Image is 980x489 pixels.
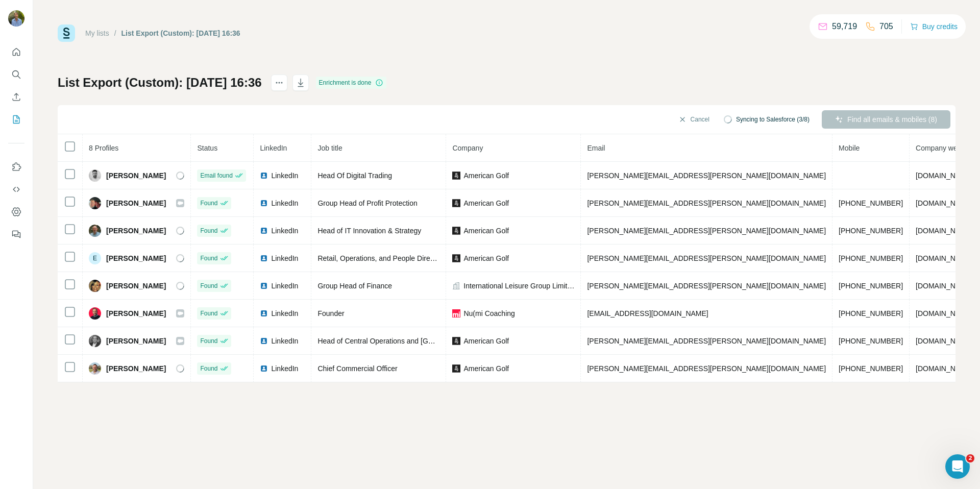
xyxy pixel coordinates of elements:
button: Cancel [671,110,717,129]
img: LinkedIn logo [260,364,268,373]
span: American Golf [463,226,509,236]
span: [PHONE_NUMBER] [839,199,903,207]
span: Company website [916,144,972,152]
img: Avatar [89,197,101,209]
span: [PERSON_NAME] [106,363,166,374]
img: Surfe Logo [58,25,75,42]
span: LinkedIn [271,226,298,236]
span: American Golf [463,363,509,374]
span: [PERSON_NAME] [106,253,166,263]
img: Avatar [89,335,101,347]
span: LinkedIn [271,336,298,346]
span: [DOMAIN_NAME] [916,282,973,290]
span: [PERSON_NAME] [106,336,166,346]
span: Found [200,199,217,208]
span: LinkedIn [271,281,298,291]
span: Found [200,309,217,318]
button: Use Surfe API [8,180,24,199]
span: LinkedIn [271,308,298,319]
span: [DOMAIN_NAME] [916,227,973,235]
span: [PHONE_NUMBER] [839,337,903,345]
span: Email found [200,171,232,180]
span: Found [200,226,217,235]
a: My lists [85,29,109,37]
img: company-logo [452,199,460,207]
button: actions [271,75,287,91]
span: Founder [317,309,344,317]
span: [PHONE_NUMBER] [839,227,903,235]
span: [PERSON_NAME][EMAIL_ADDRESS][PERSON_NAME][DOMAIN_NAME] [587,337,826,345]
span: [PERSON_NAME] [106,198,166,208]
img: company-logo [452,227,460,235]
button: Buy credits [910,19,958,34]
span: Found [200,281,217,290]
span: [PERSON_NAME] [106,308,166,319]
button: Enrich CSV [8,88,24,106]
span: Nu(mi Coaching [463,308,514,319]
span: Email [587,144,605,152]
span: [DOMAIN_NAME] [916,309,973,317]
span: American Golf [463,253,509,263]
span: [DOMAIN_NAME] [916,172,973,180]
span: [DOMAIN_NAME] [916,337,973,345]
span: American Golf [463,198,509,208]
span: [PERSON_NAME][EMAIL_ADDRESS][PERSON_NAME][DOMAIN_NAME] [587,254,826,262]
span: 2 [966,454,974,462]
span: LinkedIn [271,170,298,181]
button: Feedback [8,225,24,243]
span: [PERSON_NAME][EMAIL_ADDRESS][PERSON_NAME][DOMAIN_NAME] [587,227,826,235]
button: Search [8,65,24,84]
iframe: Intercom live chat [945,454,970,479]
span: LinkedIn [271,363,298,374]
span: [DOMAIN_NAME] [916,199,973,207]
span: [PERSON_NAME] [106,281,166,291]
img: LinkedIn logo [260,337,268,345]
span: Head of IT Innovation & Strategy [317,227,421,235]
img: LinkedIn logo [260,227,268,235]
button: Use Surfe on LinkedIn [8,158,24,176]
img: company-logo [452,254,460,262]
span: Found [200,254,217,263]
span: American Golf [463,336,509,346]
img: LinkedIn logo [260,172,268,180]
span: [DOMAIN_NAME] [916,254,973,262]
button: My lists [8,110,24,129]
p: 705 [879,20,893,33]
span: [PHONE_NUMBER] [839,254,903,262]
div: Enrichment is done [316,77,387,89]
span: Group Head of Profit Protection [317,199,417,207]
img: Avatar [89,280,101,292]
span: LinkedIn [260,144,287,152]
div: List Export (Custom): [DATE] 16:36 [121,28,240,38]
span: [PERSON_NAME] [106,170,166,181]
img: company-logo [452,172,460,180]
span: Syncing to Salesforce (3/8) [736,115,810,124]
p: 59,719 [832,20,857,33]
span: Head Of Digital Trading [317,172,392,180]
img: Avatar [8,10,24,27]
li: / [114,28,116,38]
span: International Leisure Group Limited [463,281,574,291]
span: [PHONE_NUMBER] [839,364,903,373]
span: [PHONE_NUMBER] [839,282,903,290]
img: LinkedIn logo [260,254,268,262]
span: [PERSON_NAME][EMAIL_ADDRESS][PERSON_NAME][DOMAIN_NAME] [587,364,826,373]
span: Status [197,144,217,152]
img: Avatar [89,307,101,320]
div: E [89,252,101,264]
img: company-logo [452,364,460,373]
img: Avatar [89,362,101,375]
img: LinkedIn logo [260,309,268,317]
span: LinkedIn [271,198,298,208]
img: Avatar [89,225,101,237]
img: Avatar [89,169,101,182]
img: company-logo [452,337,460,345]
img: LinkedIn logo [260,199,268,207]
img: company-logo [452,309,460,317]
span: [EMAIL_ADDRESS][DOMAIN_NAME] [587,309,708,317]
button: Dashboard [8,203,24,221]
span: Company [452,144,483,152]
span: [PERSON_NAME] [106,226,166,236]
span: LinkedIn [271,253,298,263]
span: Head of Central Operations and [GEOGRAPHIC_DATA] [317,337,495,345]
